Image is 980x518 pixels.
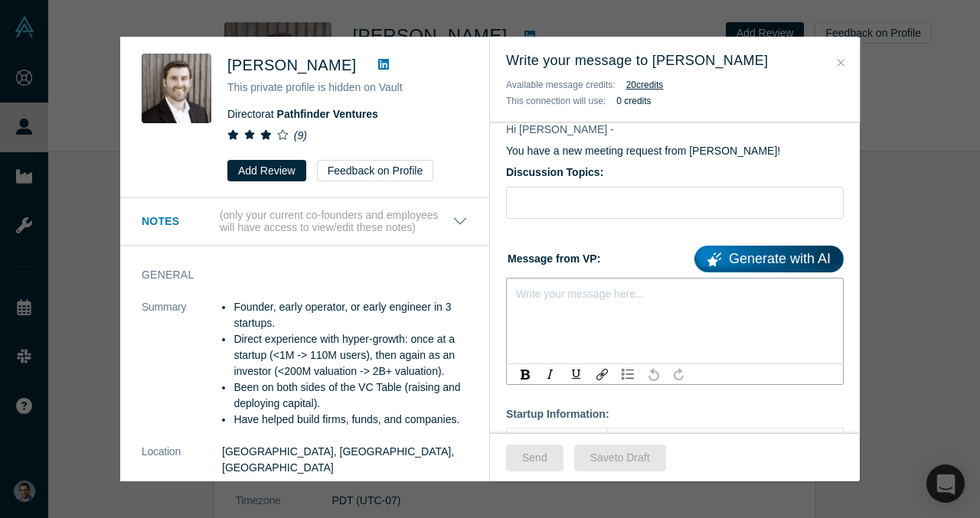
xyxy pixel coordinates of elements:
[512,367,590,382] div: rdw-inline-control
[506,143,844,159] p: You have a new meeting request from [PERSON_NAME]!
[541,367,560,382] div: Italic
[142,444,222,492] dt: Location
[227,108,378,120] span: Director at
[142,267,446,283] h3: General
[669,367,688,382] div: Redo
[220,209,452,235] p: (only your current co-founders and employees will have access to view/edit these notes)
[590,367,615,382] div: rdw-link-control
[694,246,844,272] a: Generate with AI
[227,57,356,73] span: [PERSON_NAME]
[506,363,844,385] div: rdw-toolbar
[142,299,222,444] dt: Summary
[618,367,638,382] div: Unordered
[234,412,468,428] li: Have helped build firms, funds, and companies.
[506,240,844,272] label: Message from VP:
[234,331,468,380] li: Direct experience with hyper-growth: once at a startup (<1M -> 110M users), then again as an inve...
[593,367,612,382] div: Link
[567,367,586,382] div: Underline
[641,367,691,382] div: rdw-history-control
[644,367,663,382] div: Undo
[506,122,844,138] p: Hi [PERSON_NAME] -
[142,213,217,230] h3: Notes
[506,445,563,471] button: Send
[506,278,844,364] div: rdw-wrapper
[506,96,606,106] span: This connection will use:
[294,129,307,142] i: ( 9 )
[833,54,849,72] button: Close
[222,444,468,476] dd: [GEOGRAPHIC_DATA], [GEOGRAPHIC_DATA], [GEOGRAPHIC_DATA]
[142,54,211,123] img: Todd H. Poole's Profile Image
[517,283,834,299] div: rdw-editor
[574,445,666,471] button: Saveto Draft
[234,299,468,331] li: Founder, early operator, or early engineer in 3 startups.
[616,96,651,106] b: 0 credits
[515,367,534,382] div: Bold
[506,80,616,90] span: Available message credits:
[615,367,641,382] div: rdw-list-control
[227,80,468,96] p: This private profile is hidden on Vault
[277,108,378,120] a: Pathfinder Ventures
[506,165,844,181] label: Discussion Topics:
[142,209,468,235] button: Notes (only your current co-founders and employees will have access to view/edit these notes)
[227,160,306,181] button: Add Review
[626,77,664,93] button: 20credits
[234,380,468,412] li: Been on both sides of the VC Table (raising and deploying capital).
[506,50,844,71] h3: Write your message to [PERSON_NAME]
[317,160,434,181] button: Feedback on Profile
